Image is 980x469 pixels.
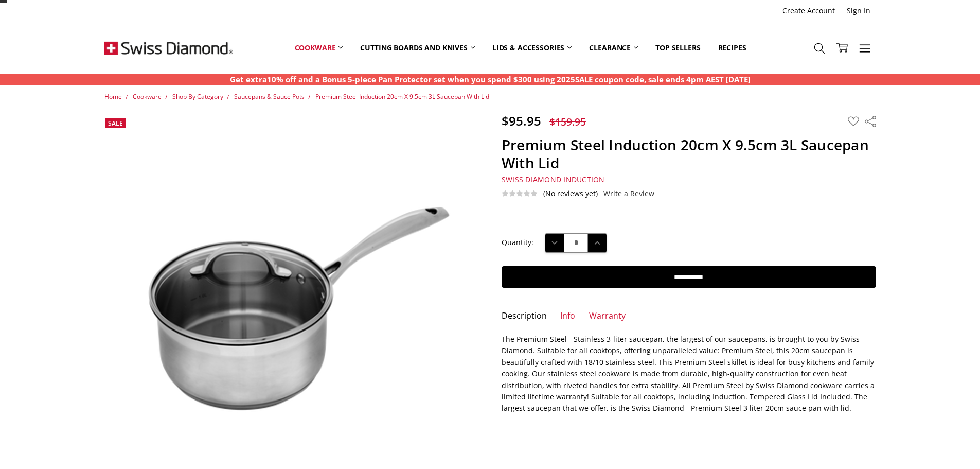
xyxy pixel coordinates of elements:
[172,92,223,101] a: Shop By Category
[234,92,305,101] a: Saucepans & Sauce Pots
[502,112,541,129] span: $95.95
[580,25,647,71] a: Clearance
[133,92,162,101] a: Cookware
[841,4,876,18] a: Sign In
[484,25,580,71] a: Lids & Accessories
[543,189,598,198] span: (No reviews yet)
[589,310,626,322] a: Warranty
[647,25,709,71] a: Top Sellers
[502,334,876,414] p: The Premium Steel - Stainless 3-liter saucepan, the largest of our saucepans, is brought to you b...
[230,74,751,85] p: Get extra10% off and a Bonus 5-piece Pan Protector set when you spend $300 using 2025SALE coupon ...
[286,25,352,71] a: Cookware
[560,310,575,322] a: Info
[315,92,489,101] a: Premium Steel Induction 20cm X 9.5cm 3L Saucepan With Lid
[104,22,233,74] img: Free Shipping On Every Order
[502,237,533,248] label: Quantity:
[108,119,123,128] span: Sale
[502,136,876,172] h1: Premium Steel Induction 20cm X 9.5cm 3L Saucepan With Lid
[777,4,841,18] a: Create Account
[549,115,586,129] span: $159.95
[709,25,755,71] a: Recipes
[603,189,654,198] a: Write a Review
[502,310,547,322] a: Description
[502,175,605,184] span: Swiss Diamond Induction
[104,92,122,101] a: Home
[351,25,484,71] a: Cutting boards and knives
